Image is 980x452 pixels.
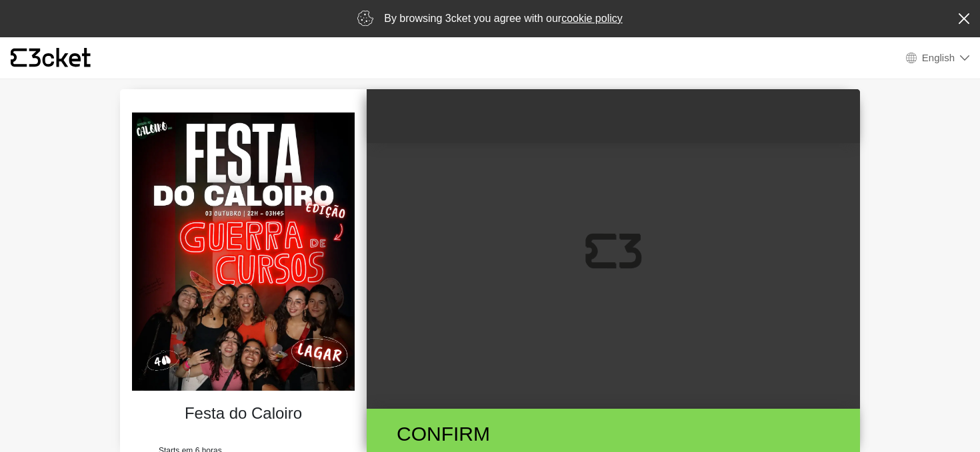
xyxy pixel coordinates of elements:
img: fc9bce7935e34085b9fda3ca4d5406de.webp [132,113,355,391]
div: Confirm [387,419,689,449]
p: By browsing 3cket you agree with our [384,11,623,27]
h4: Festa do Caloiro [139,404,348,423]
g: {' '} [11,49,27,67]
a: cookie policy [561,13,623,24]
